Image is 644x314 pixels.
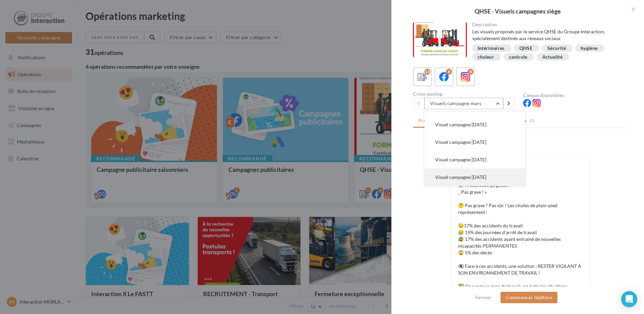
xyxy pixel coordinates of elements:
button: Visuel campagne [DATE] [424,168,525,186]
div: 13 [424,69,430,75]
button: Visuels campagne mars [424,98,503,109]
div: Canaux disponibles [523,93,628,98]
div: QHSE - Visuels campagnes siège [402,8,633,14]
div: hygiène [581,46,598,51]
div: Intérimaires [478,46,505,51]
div: Open Intercom Messenger [621,291,637,307]
div: Description [472,22,623,27]
div: QHSE [519,46,533,51]
span: Visuel campagne [DATE] [435,139,486,145]
div: Sécurité [547,46,566,51]
span: Visuel campagne [DATE] [435,174,486,180]
div: Cross-posting [413,92,518,96]
div: 8 [446,69,452,75]
span: Visuel campagne [DATE] [435,122,486,127]
span: (0) [529,118,535,123]
button: Visuel campagne [DATE] [424,116,525,133]
button: Fermer [473,293,494,302]
button: Visuel campagne [DATE] [424,151,525,168]
button: Commencer l'édition [501,292,557,303]
span: Visuel campagne [DATE] [435,157,486,162]
div: Actualité [542,55,562,60]
div: chaleur [478,55,494,60]
div: canicule [509,55,527,60]
div: Les visuels proposés par le service QHSE du Groupe Interaction, spécialement destinés aux réseaux... [472,28,623,42]
button: Visuel campagne [DATE] [424,133,525,151]
div: 8 [468,69,474,75]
